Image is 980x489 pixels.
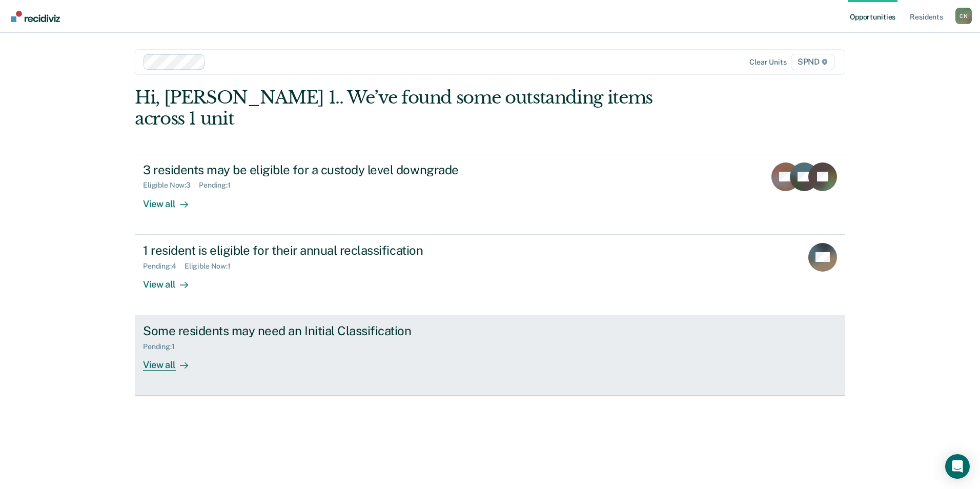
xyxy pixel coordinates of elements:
div: Hi, [PERSON_NAME] 1.. We’ve found some outstanding items across 1 unit [135,87,703,129]
div: Some residents may need an Initial Classification [143,323,503,338]
img: Recidiviz [11,11,60,22]
div: View all [143,351,200,371]
div: View all [143,270,200,290]
button: Profile dropdown button [955,8,972,24]
div: 3 residents may be eligible for a custody level downgrade [143,162,503,177]
div: Open Intercom Messenger [945,454,970,479]
div: Pending : 4 [143,262,185,271]
div: Clear units [749,58,787,67]
div: View all [143,190,200,210]
div: Pending : 1 [143,342,183,351]
a: Some residents may need an Initial ClassificationPending:1View all [135,315,845,396]
div: 1 resident is eligible for their annual reclassification [143,243,503,258]
a: 1 resident is eligible for their annual reclassificationPending:4Eligible Now:1View all [135,235,845,315]
div: C N [955,8,972,24]
a: 3 residents may be eligible for a custody level downgradeEligible Now:3Pending:1View all [135,154,845,235]
span: SPND [791,54,834,70]
div: Pending : 1 [199,181,239,190]
div: Eligible Now : 1 [185,262,239,271]
div: Eligible Now : 3 [143,181,199,190]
